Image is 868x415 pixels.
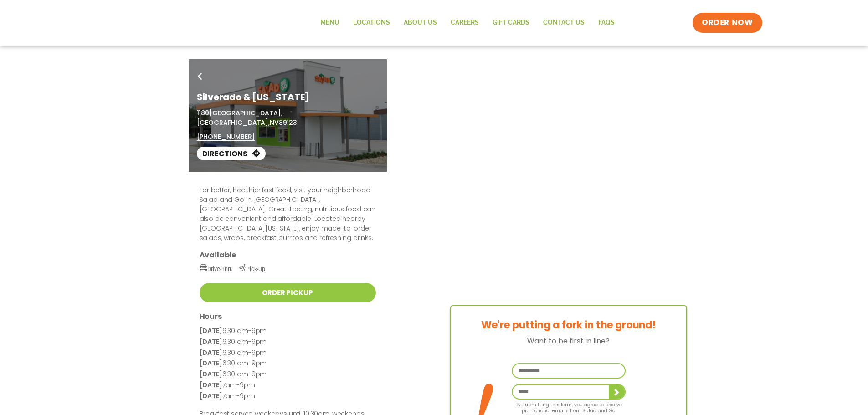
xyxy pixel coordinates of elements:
[200,312,376,321] h3: Hours
[486,12,536,33] a: GIFT CARDS
[200,185,376,243] p: For better, healthier fast food, visit your neighborhood Salad and Go in [GEOGRAPHIC_DATA], [GEOG...
[200,283,376,302] a: Order Pickup
[200,358,376,369] p: 6:30 am-9pm
[346,12,397,33] a: Locations
[200,326,222,335] strong: [DATE]
[270,118,279,127] span: NV
[397,12,444,33] a: About Us
[313,12,346,33] a: Menu
[200,369,222,379] strong: [DATE]
[200,326,376,337] p: 6:30 am-9pm
[200,391,376,402] p: 7am-9pm
[239,266,265,272] span: Pick-Up
[536,12,591,33] a: Contact Us
[200,337,222,346] strong: [DATE]
[200,266,233,272] span: Drive-Thru
[200,380,376,391] p: 7am-9pm
[591,12,621,33] a: FAQs
[197,132,255,142] a: [PHONE_NUMBER]
[512,400,626,414] p: By submitting this form, you agree to receive promotional emails from Salad and Go
[197,147,266,160] a: Directions
[693,13,762,33] a: ORDER NOW
[209,108,282,118] span: [GEOGRAPHIC_DATA],
[200,359,222,368] strong: [DATE]
[279,118,297,127] span: 89123
[200,391,222,400] strong: [DATE]
[451,320,686,331] h3: We're putting a fork in the ground!
[702,17,753,28] span: ORDER NOW
[444,12,486,33] a: Careers
[200,337,376,348] p: 6:30 am-9pm
[200,250,376,260] h3: Available
[200,369,376,380] p: 6:30 am-9pm
[200,348,222,357] strong: [DATE]
[200,348,376,359] p: 6:30 am-9pm
[197,90,379,104] h1: Silverado & [US_STATE]
[451,335,686,347] p: Want to be first in line?
[200,380,222,389] strong: [DATE]
[313,12,621,33] nav: Menu
[106,5,243,41] img: new-SAG-logo-768×292
[197,108,209,118] span: 1180
[197,118,270,127] span: [GEOGRAPHIC_DATA],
